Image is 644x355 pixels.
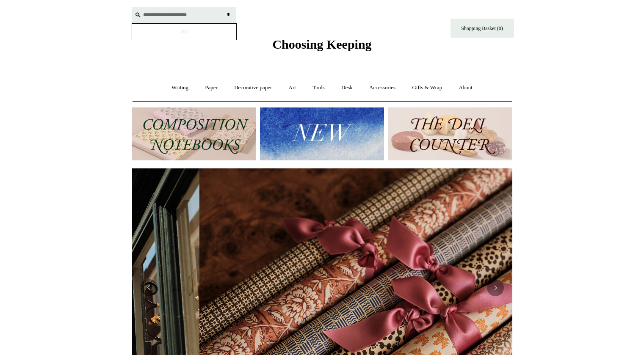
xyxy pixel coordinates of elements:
[272,37,371,51] span: Choosing Keeping
[362,77,403,99] a: Accessories
[451,77,480,99] a: About
[451,19,514,38] a: Shopping Basket (0)
[404,77,450,99] a: Gifts & Wrap
[132,107,256,160] img: 202302 Composition ledgers.jpg__PID:69722ee6-fa44-49dd-a067-31375e5d54ec
[227,77,279,99] a: Decorative paper
[272,44,371,50] a: Choosing Keeping
[141,279,158,296] button: Previous
[197,77,225,99] a: Paper
[281,77,304,99] a: Art
[334,77,360,99] a: Desk
[388,107,512,160] img: The Deli Counter
[487,279,504,296] button: Next
[164,77,196,99] a: Writing
[305,77,332,99] a: Tools
[260,107,384,160] img: New.jpg__PID:f73bdf93-380a-4a35-bcfe-7823039498e1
